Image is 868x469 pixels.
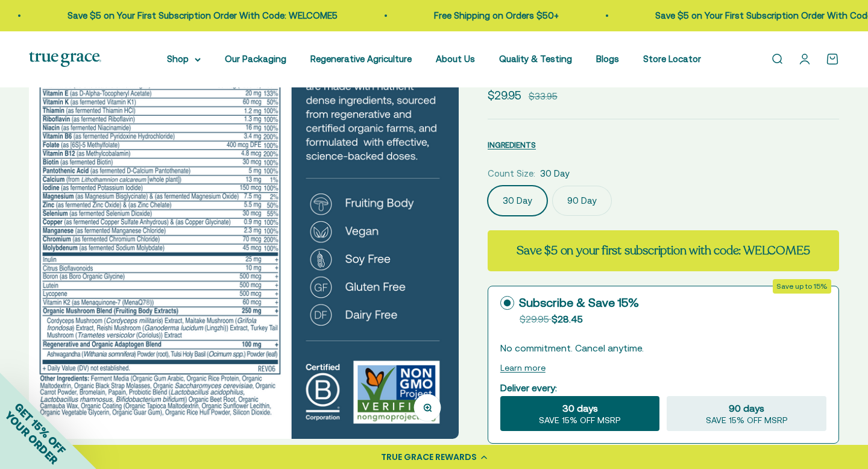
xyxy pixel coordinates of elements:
a: About Us [436,54,475,64]
span: YOUR ORDER [2,409,60,467]
legend: Count Size: [488,166,535,181]
span: GET 15% OFF [12,400,68,456]
a: Our Packaging [225,54,286,64]
div: TRUE GRACE REWARDS [381,451,477,464]
compare-at-price: $33.95 [529,89,558,104]
a: Free Shipping on Orders $50+ [430,10,555,20]
span: INGREDIENTS [488,140,536,150]
a: Store Locator [643,54,701,64]
p: Save $5 on Your First Subscription Order With Code: WELCOME5 [64,8,334,23]
a: Quality & Testing [499,54,572,64]
a: Regenerative Agriculture [310,54,412,64]
summary: Shop [167,52,201,66]
sale-price: $29.95 [488,86,521,104]
strong: Save $5 on your first subscription with code: WELCOME5 [517,242,810,259]
span: 30 Day [540,166,570,181]
img: One Daily Men's Multivitamin [29,10,459,439]
button: INGREDIENTS [488,137,536,152]
a: Blogs [596,54,619,64]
